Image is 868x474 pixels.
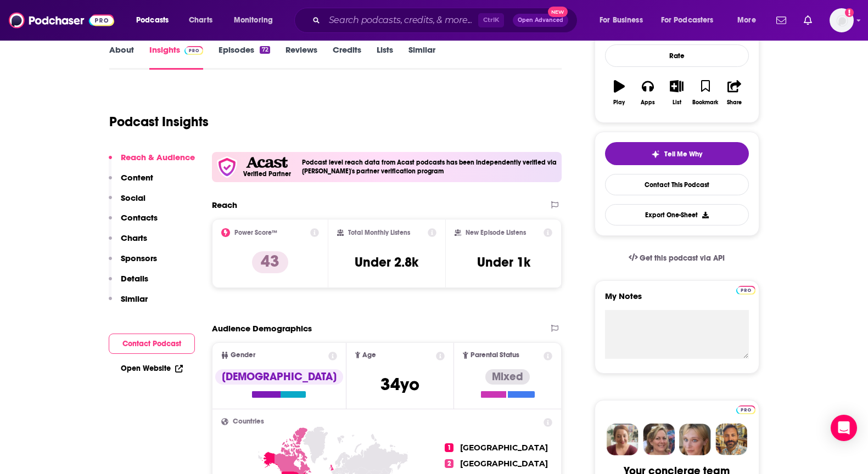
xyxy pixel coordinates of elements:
[233,418,264,425] span: Countries
[109,152,195,172] button: Reach & Audience
[189,13,212,28] span: Charts
[234,229,277,236] h2: Power Score™
[109,114,209,130] h1: Podcast Insights
[673,99,681,106] div: List
[548,7,568,17] span: New
[692,99,718,106] div: Bookmark
[737,13,756,28] span: More
[830,8,854,32] img: User Profile
[643,424,675,455] img: Barbara Profile
[234,13,273,28] span: Monitoring
[799,11,816,30] a: Show notifications dropdown
[212,200,237,210] h2: Reach
[460,459,548,469] span: [GEOGRAPHIC_DATA]
[477,254,530,270] h3: Under 1k
[348,229,410,236] h2: Total Monthly Listens
[121,172,153,183] p: Content
[109,273,148,294] button: Details
[246,157,288,168] img: Acast
[121,152,195,162] p: Reach & Audience
[736,286,755,295] img: Podchaser Pro
[215,369,343,385] div: [DEMOGRAPHIC_DATA]
[605,174,749,195] a: Contact This Podcast
[460,443,548,453] span: [GEOGRAPHIC_DATA]
[121,233,147,243] p: Charts
[121,364,183,373] a: Open Website
[605,142,749,165] button: tell me why sparkleTell Me Why
[285,44,317,70] a: Reviews
[260,46,270,54] div: 72
[226,12,287,29] button: open menu
[184,46,204,55] img: Podchaser Pro
[736,404,755,414] a: Pro website
[736,405,755,414] img: Podchaser Pro
[128,12,183,29] button: open menu
[634,73,662,112] button: Apps
[149,44,204,70] a: InsightsPodchaser Pro
[640,253,725,263] span: Get this podcast via API
[691,73,720,112] button: Bookmark
[466,229,526,236] h2: New Episode Listens
[715,424,747,455] img: Jon Profile
[831,415,857,441] div: Open Intercom Messenger
[231,352,255,359] span: Gender
[109,294,148,314] button: Similar
[408,44,435,70] a: Similar
[109,334,195,354] button: Contact Podcast
[736,284,755,295] a: Pro website
[605,73,634,112] button: Play
[845,8,854,17] svg: Add a profile image
[182,12,219,29] a: Charts
[661,13,714,28] span: For Podcasters
[727,99,742,106] div: Share
[362,352,376,359] span: Age
[518,18,563,23] span: Open Advanced
[830,8,854,32] button: Show profile menu
[513,14,568,27] button: Open AdvancedNew
[380,374,419,395] span: 34 yo
[305,8,588,33] div: Search podcasts, credits, & more...
[121,294,148,304] p: Similar
[9,10,114,31] img: Podchaser - Follow, Share and Rate Podcasts
[216,156,238,178] img: verfied icon
[212,323,312,334] h2: Audience Demographics
[121,253,157,263] p: Sponsors
[302,159,558,175] h4: Podcast level reach data from Acast podcasts has been independently verified via [PERSON_NAME]'s ...
[485,369,530,385] div: Mixed
[121,212,158,223] p: Contacts
[605,204,749,225] button: Export One-Sheet
[478,13,504,27] span: Ctrl K
[613,99,625,106] div: Play
[109,253,157,273] button: Sponsors
[243,171,291,177] h5: Verified Partner
[641,99,655,106] div: Apps
[620,245,734,272] a: Get this podcast via API
[662,73,691,112] button: List
[324,12,478,29] input: Search podcasts, credits, & more...
[109,233,147,253] button: Charts
[592,12,657,29] button: open menu
[355,254,418,270] h3: Under 2.8k
[136,13,169,28] span: Podcasts
[679,424,711,455] img: Jules Profile
[471,352,519,359] span: Parental Status
[252,251,288,273] p: 43
[109,193,145,213] button: Social
[654,12,730,29] button: open menu
[445,459,453,468] span: 2
[377,44,393,70] a: Lists
[605,44,749,67] div: Rate
[219,44,270,70] a: Episodes72
[109,212,158,233] button: Contacts
[830,8,854,32] span: Logged in as HavasFormulab2b
[651,150,660,159] img: tell me why sparkle
[121,273,148,284] p: Details
[772,11,791,30] a: Show notifications dropdown
[605,291,749,310] label: My Notes
[600,13,643,28] span: For Business
[121,193,145,203] p: Social
[664,150,702,159] span: Tell Me Why
[109,44,134,70] a: About
[730,12,770,29] button: open menu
